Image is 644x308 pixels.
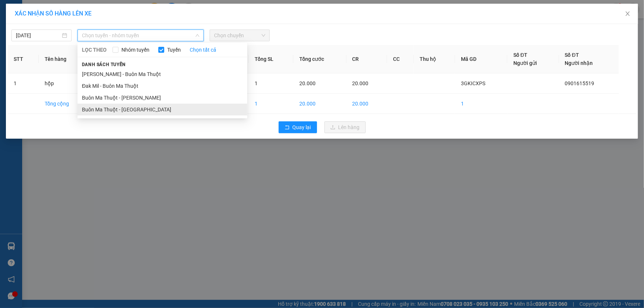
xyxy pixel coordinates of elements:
td: 1 [455,94,507,114]
span: Người gửi [513,60,537,66]
li: Đak Mil - Buôn Ma Thuột [78,80,247,92]
li: Buôn Ma Thuột - [GEOGRAPHIC_DATA] [78,104,247,115]
span: Danh sách tuyến [78,61,130,68]
input: 15/10/2025 [16,31,61,39]
li: [PERSON_NAME] - Buôn Ma Thuột [78,68,247,80]
th: CR [347,45,387,73]
th: Mã GD [455,45,507,73]
span: Số ĐT [565,52,579,58]
span: 1 [255,80,258,86]
td: 20.000 [293,94,347,114]
span: 20.000 [299,80,316,86]
td: hộp [39,73,91,94]
td: 1 [8,73,39,94]
button: rollbackQuay lại [279,121,317,133]
span: close [625,11,631,17]
span: 20.000 [352,80,369,86]
span: Quay lại [293,123,311,131]
span: Người nhận [565,60,593,66]
button: uploadLên hàng [324,121,366,133]
span: Nhóm tuyến [118,46,152,54]
td: 20.000 [347,94,387,114]
span: 3GKICXPS [461,80,485,86]
td: Tổng cộng [39,94,91,114]
span: LỌC THEO [82,46,107,54]
span: Chọn tuyến - nhóm tuyến [82,30,199,41]
span: Chọn chuyến [214,30,265,41]
span: XÁC NHẬN SỐ HÀNG LÊN XE [15,10,92,17]
span: 0901615519 [565,80,595,86]
li: Buôn Ma Thuột - [PERSON_NAME] [78,92,247,104]
th: Thu hộ [414,45,455,73]
button: Close [617,4,638,24]
span: rollback [285,125,290,131]
th: Tổng cước [293,45,347,73]
th: Tên hàng [39,45,91,73]
span: Số ĐT [513,52,527,58]
a: Chọn tất cả [190,46,216,54]
span: Tuyến [164,46,184,54]
span: down [195,33,200,38]
th: CC [387,45,414,73]
td: 1 [249,94,293,114]
th: STT [8,45,39,73]
th: Tổng SL [249,45,293,73]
